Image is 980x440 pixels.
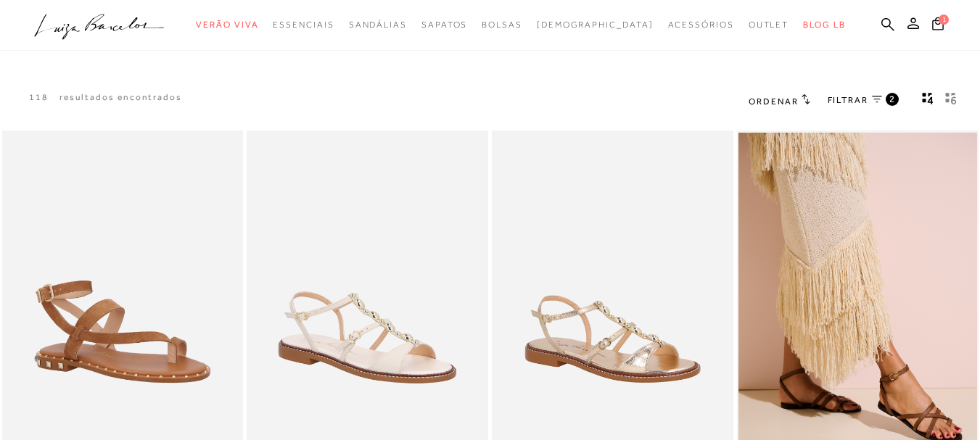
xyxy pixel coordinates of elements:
[928,16,948,36] button: 1
[421,12,467,38] a: noSubCategoriesText
[537,20,654,30] span: [DEMOGRAPHIC_DATA]
[29,91,49,104] p: 118
[749,12,789,38] a: noSubCategoriesText
[482,12,522,38] a: noSubCategoriesText
[59,91,182,104] p: resultados encontrados
[749,20,789,30] span: Outlet
[537,12,654,38] a: noSubCategoriesText
[828,94,868,107] span: FILTRAR
[803,20,845,30] span: BLOG LB
[273,20,334,30] span: Essenciais
[803,12,845,38] a: BLOG LB
[482,20,522,30] span: Bolsas
[196,20,258,30] span: Verão Viva
[889,93,896,105] span: 2
[918,91,938,110] button: Mostrar 4 produtos por linha
[349,20,407,30] span: Sandálias
[668,20,734,30] span: Acessórios
[749,96,798,107] span: Ordenar
[273,12,334,38] a: noSubCategoriesText
[196,12,258,38] a: noSubCategoriesText
[939,14,949,25] span: 1
[941,91,961,110] button: gridText6Desc
[349,12,407,38] a: noSubCategoriesText
[668,12,734,38] a: noSubCategoriesText
[421,20,467,30] span: Sapatos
